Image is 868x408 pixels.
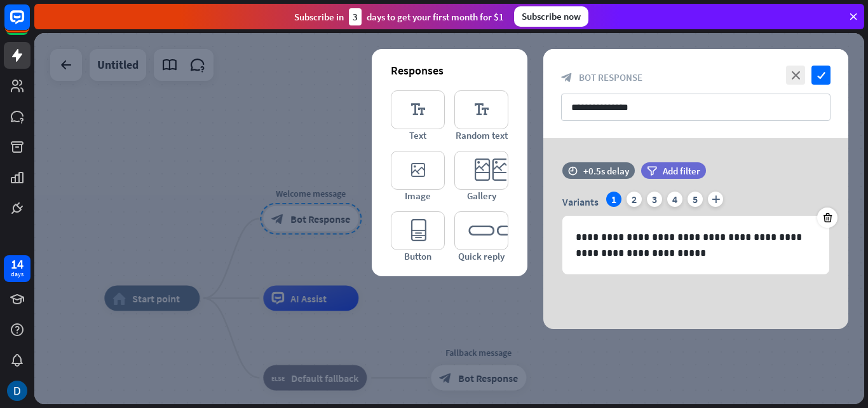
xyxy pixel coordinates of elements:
div: 4 [667,192,682,207]
i: plus [708,192,723,207]
div: 5 [688,192,703,207]
i: time [568,166,578,175]
i: filter [647,166,657,176]
div: 1 [606,192,621,207]
div: 3 [647,192,662,207]
a: 14 days [4,255,31,282]
span: Add filter [663,165,700,177]
span: Variants [562,195,599,208]
div: 2 [627,192,642,207]
div: 3 [349,8,362,25]
i: check [811,66,831,85]
div: Subscribe now [514,6,588,27]
div: Subscribe in days to get your first month for $1 [294,8,504,25]
i: close [786,66,805,85]
div: 14 [11,258,24,270]
i: block_bot_response [561,72,573,83]
button: Open LiveChat chat widget [10,5,48,43]
span: Bot Response [579,71,642,83]
div: +0.5s delay [583,165,629,177]
div: days [11,270,24,279]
